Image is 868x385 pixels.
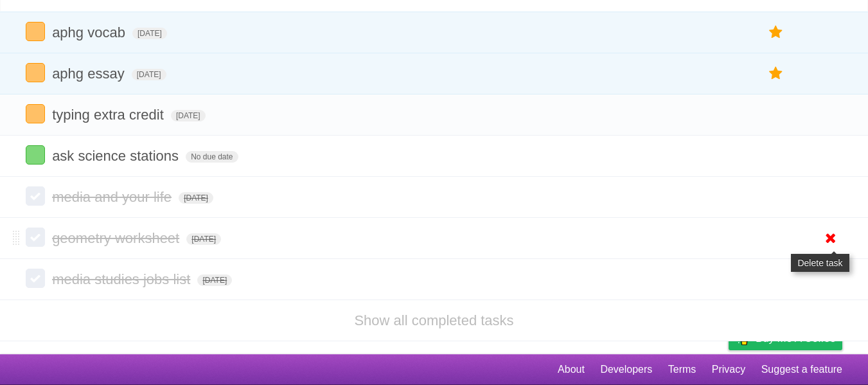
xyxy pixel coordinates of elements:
[52,107,167,123] span: typing extra credit
[26,22,45,41] label: Done
[761,357,842,382] a: Suggest a feature
[764,63,788,84] label: Star task
[26,228,45,247] label: Done
[26,104,45,123] label: Done
[354,312,513,328] a: Show all completed tasks
[26,145,45,165] label: Done
[52,230,182,246] span: geometry worksheet
[52,24,128,40] span: aphg vocab
[171,110,206,121] span: [DATE]
[558,357,585,382] a: About
[764,22,788,43] label: Star task
[26,269,45,288] label: Done
[26,63,45,82] label: Done
[132,28,167,39] span: [DATE]
[712,357,745,382] a: Privacy
[179,192,213,204] span: [DATE]
[668,357,696,382] a: Terms
[132,69,166,80] span: [DATE]
[197,274,232,286] span: [DATE]
[600,357,652,382] a: Developers
[186,151,238,163] span: No due date
[52,271,193,287] span: media studies jobs list
[756,327,836,350] span: Buy me a coffee
[52,66,128,82] span: aphg essay
[52,148,182,164] span: ask science stations
[52,189,175,205] span: media and your life
[26,186,45,206] label: Done
[186,233,221,245] span: [DATE]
